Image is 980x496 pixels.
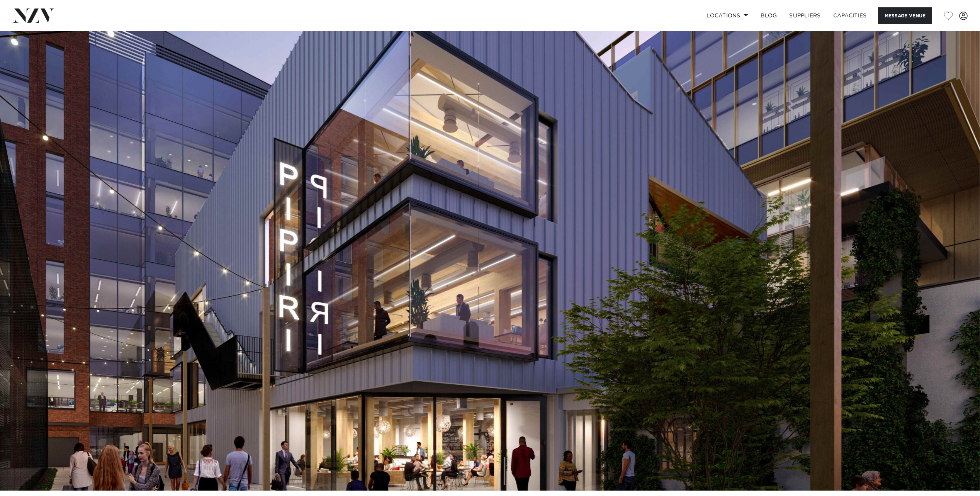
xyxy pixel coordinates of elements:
a: BLOG [754,7,783,24]
img: nzv-logo.png [12,8,54,22]
a: Locations [700,7,754,24]
a: Capacities [827,7,873,24]
a: SUPPLIERS [783,7,827,24]
button: Message Venue [878,7,932,24]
